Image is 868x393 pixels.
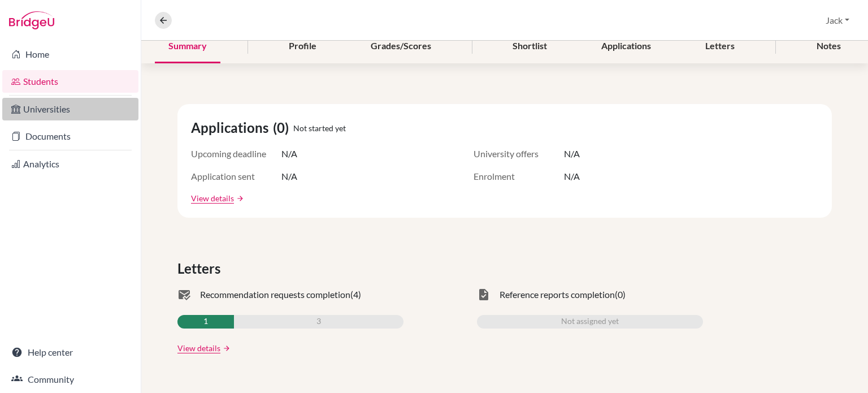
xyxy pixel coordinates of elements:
a: Community [2,368,138,391]
span: Not started yet [293,122,346,134]
span: N/A [281,147,297,161]
button: Jack [821,10,854,31]
span: Upcoming deadline [191,147,281,161]
a: Analytics [2,153,138,175]
span: N/A [564,147,580,161]
a: Documents [2,125,138,148]
span: 3 [316,315,321,329]
span: Applications [191,118,273,138]
div: Summary [155,30,220,63]
div: Notes [803,30,854,63]
div: Applications [588,30,665,63]
a: Home [2,43,138,66]
a: arrow_forward [234,195,244,202]
span: N/A [564,170,580,183]
span: Letters [177,258,225,279]
span: Not assigned yet [561,315,619,329]
span: Reference reports completion [500,288,615,301]
div: Grades/Scores [357,30,445,63]
span: N/A [281,170,297,183]
div: Shortlist [499,30,561,63]
span: Application sent [191,170,281,183]
img: Bridge-U [9,11,54,29]
a: View details [191,192,234,204]
span: mark_email_read [177,288,191,301]
a: View details [177,342,220,354]
span: 1 [203,315,208,329]
a: arrow_forward [220,344,231,352]
span: (4) [350,288,361,301]
span: Recommendation requests completion [200,288,350,301]
span: task [477,288,491,301]
span: University offers [474,147,564,161]
a: Universities [2,98,138,120]
div: Letters [692,30,748,63]
div: Profile [275,30,330,63]
span: Enrolment [474,170,564,183]
a: Students [2,70,138,93]
a: Help center [2,341,138,364]
span: (0) [273,118,293,138]
span: (0) [615,288,626,301]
